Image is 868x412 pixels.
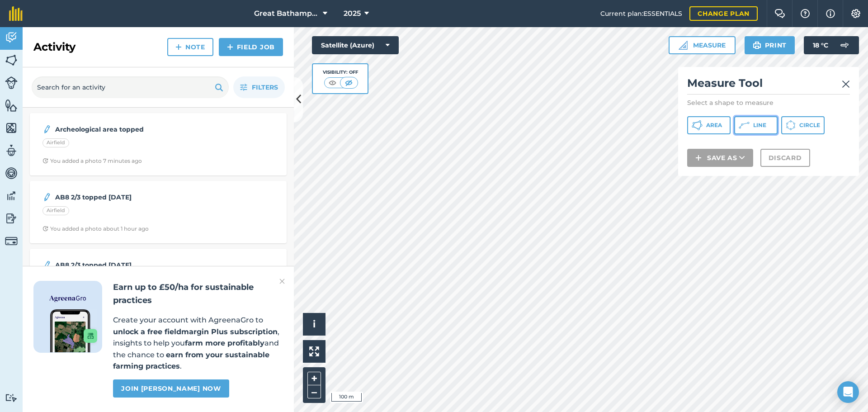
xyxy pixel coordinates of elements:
button: i [303,313,325,336]
span: Area [706,122,722,129]
div: You added a photo about 1 hour ago [42,225,149,232]
img: svg+xml;base64,PD94bWwgdmVyc2lvbj0iMS4wIiBlbmNvZGluZz0idXRmLTgiPz4KPCEtLSBHZW5lcmF0b3I6IEFkb2JlIE... [5,166,18,180]
img: svg+xml;base64,PD94bWwgdmVyc2lvbj0iMS4wIiBlbmNvZGluZz0idXRmLTgiPz4KPCEtLSBHZW5lcmF0b3I6IEFkb2JlIE... [5,212,18,225]
span: Circle [799,122,820,129]
strong: AB8 2/3 topped [DATE] [55,192,198,202]
span: 2025 [344,8,361,19]
button: Save as [687,149,753,167]
img: svg+xml;base64,PD94bWwgdmVyc2lvbj0iMS4wIiBlbmNvZGluZz0idXRmLTgiPz4KPCEtLSBHZW5lcmF0b3I6IEFkb2JlIE... [5,76,18,89]
span: Great Bathampton [254,8,319,19]
img: Screenshot of the Gro app [50,309,97,352]
a: Change plan [689,6,758,21]
button: Filters [233,76,285,98]
strong: farm more profitably [185,339,264,347]
h2: Earn up to £50/ha for sustainable practices [113,281,283,307]
span: Line [753,122,766,129]
div: You added a photo 7 minutes ago [42,157,142,165]
img: svg+xml;base64,PHN2ZyB4bWxucz0iaHR0cDovL3d3dy53My5vcmcvMjAwMC9zdmciIHdpZHRoPSI1MCIgaGVpZ2h0PSI0MC... [343,78,354,87]
p: Select a shape to measure [687,98,850,107]
button: 18 °C [804,36,859,54]
div: Airfield [42,206,69,215]
a: Field Job [219,38,283,56]
strong: AB8 2/3 topped [DATE] [55,260,198,270]
img: svg+xml;base64,PHN2ZyB4bWxucz0iaHR0cDovL3d3dy53My5vcmcvMjAwMC9zdmciIHdpZHRoPSIxNCIgaGVpZ2h0PSIyNC... [695,152,702,163]
img: svg+xml;base64,PD94bWwgdmVyc2lvbj0iMS4wIiBlbmNvZGluZz0idXRmLTgiPz4KPCEtLSBHZW5lcmF0b3I6IEFkb2JlIE... [42,260,52,270]
p: Create your account with AgreenaGro to , insights to help you and the chance to . [113,314,283,372]
img: svg+xml;base64,PHN2ZyB4bWxucz0iaHR0cDovL3d3dy53My5vcmcvMjAwMC9zdmciIHdpZHRoPSIxOSIgaGVpZ2h0PSIyNC... [215,82,223,93]
strong: unlock a free fieldmargin Plus subscription [113,327,278,336]
img: fieldmargin Logo [9,6,23,21]
div: Open Intercom Messenger [837,381,859,403]
img: svg+xml;base64,PD94bWwgdmVyc2lvbj0iMS4wIiBlbmNvZGluZz0idXRmLTgiPz4KPCEtLSBHZW5lcmF0b3I6IEFkb2JlIE... [42,192,52,203]
img: svg+xml;base64,PD94bWwgdmVyc2lvbj0iMS4wIiBlbmNvZGluZz0idXRmLTgiPz4KPCEtLSBHZW5lcmF0b3I6IEFkb2JlIE... [5,144,18,157]
img: svg+xml;base64,PD94bWwgdmVyc2lvbj0iMS4wIiBlbmNvZGluZz0idXRmLTgiPz4KPCEtLSBHZW5lcmF0b3I6IEFkb2JlIE... [5,189,18,203]
button: Satellite (Azure) [312,36,399,54]
button: Print [745,36,795,54]
a: Archeological area toppedAirfieldClock with arrow pointing clockwiseYou added a photo 7 minutes ago [35,118,281,170]
img: svg+xml;base64,PHN2ZyB4bWxucz0iaHR0cDovL3d3dy53My5vcmcvMjAwMC9zdmciIHdpZHRoPSIyMiIgaGVpZ2h0PSIzMC... [279,276,285,287]
h2: Measure Tool [687,76,850,95]
img: svg+xml;base64,PHN2ZyB4bWxucz0iaHR0cDovL3d3dy53My5vcmcvMjAwMC9zdmciIHdpZHRoPSIxNCIgaGVpZ2h0PSIyNC... [175,42,182,52]
img: svg+xml;base64,PD94bWwgdmVyc2lvbj0iMS4wIiBlbmNvZGluZz0idXRmLTgiPz4KPCEtLSBHZW5lcmF0b3I6IEFkb2JlIE... [42,124,52,135]
img: A cog icon [850,9,861,18]
a: Note [167,38,213,56]
strong: Archeological area topped [55,124,198,134]
span: 18 ° C [813,36,828,54]
button: – [307,385,321,398]
span: Current plan : ESSENTIALS [600,9,682,19]
img: Clock with arrow pointing clockwise [42,226,48,232]
img: svg+xml;base64,PHN2ZyB4bWxucz0iaHR0cDovL3d3dy53My5vcmcvMjAwMC9zdmciIHdpZHRoPSI1NiIgaGVpZ2h0PSI2MC... [5,99,18,112]
button: Line [734,116,778,134]
img: svg+xml;base64,PHN2ZyB4bWxucz0iaHR0cDovL3d3dy53My5vcmcvMjAwMC9zdmciIHdpZHRoPSIxNyIgaGVpZ2h0PSIxNy... [826,8,835,19]
img: Two speech bubbles overlapping with the left bubble in the forefront [774,9,785,18]
button: Measure [669,36,736,54]
img: svg+xml;base64,PD94bWwgdmVyc2lvbj0iMS4wIiBlbmNvZGluZz0idXRmLTgiPz4KPCEtLSBHZW5lcmF0b3I6IEFkb2JlIE... [5,393,18,402]
button: + [307,372,321,385]
img: svg+xml;base64,PHN2ZyB4bWxucz0iaHR0cDovL3d3dy53My5vcmcvMjAwMC9zdmciIHdpZHRoPSI1NiIgaGVpZ2h0PSI2MC... [5,121,18,135]
img: svg+xml;base64,PHN2ZyB4bWxucz0iaHR0cDovL3d3dy53My5vcmcvMjAwMC9zdmciIHdpZHRoPSIxOSIgaGVpZ2h0PSIyNC... [753,40,761,51]
img: Four arrows, one pointing top left, one top right, one bottom right and the last bottom left [309,346,319,356]
img: svg+xml;base64,PHN2ZyB4bWxucz0iaHR0cDovL3d3dy53My5vcmcvMjAwMC9zdmciIHdpZHRoPSI1NiIgaGVpZ2h0PSI2MC... [5,53,18,67]
input: Search for an activity [32,76,229,98]
div: Visibility: Off [323,69,358,76]
button: Discard [760,149,810,167]
img: Ruler icon [679,41,688,50]
button: Area [687,116,731,134]
a: Join [PERSON_NAME] now [113,379,229,398]
img: svg+xml;base64,PHN2ZyB4bWxucz0iaHR0cDovL3d3dy53My5vcmcvMjAwMC9zdmciIHdpZHRoPSIyMiIgaGVpZ2h0PSIzMC... [842,79,850,90]
span: Filters [252,82,278,92]
img: svg+xml;base64,PHN2ZyB4bWxucz0iaHR0cDovL3d3dy53My5vcmcvMjAwMC9zdmciIHdpZHRoPSIxNCIgaGVpZ2h0PSIyNC... [227,42,233,52]
a: AB8 2/3 topped [DATE]PembrokeClock with arrow pointing clockwiseYou added a photo about 3 hours ago [35,254,281,306]
button: Circle [781,116,825,134]
img: svg+xml;base64,PD94bWwgdmVyc2lvbj0iMS4wIiBlbmNvZGluZz0idXRmLTgiPz4KPCEtLSBHZW5lcmF0b3I6IEFkb2JlIE... [5,31,18,44]
span: i [313,318,316,330]
h2: Activity [33,40,75,54]
img: A question mark icon [800,9,811,18]
a: AB8 2/3 topped [DATE]AirfieldClock with arrow pointing clockwiseYou added a photo about 1 hour ago [35,186,281,238]
img: svg+xml;base64,PD94bWwgdmVyc2lvbj0iMS4wIiBlbmNvZGluZz0idXRmLTgiPz4KPCEtLSBHZW5lcmF0b3I6IEFkb2JlIE... [5,235,18,247]
img: svg+xml;base64,PD94bWwgdmVyc2lvbj0iMS4wIiBlbmNvZGluZz0idXRmLTgiPz4KPCEtLSBHZW5lcmF0b3I6IEFkb2JlIE... [835,36,854,54]
img: svg+xml;base64,PHN2ZyB4bWxucz0iaHR0cDovL3d3dy53My5vcmcvMjAwMC9zdmciIHdpZHRoPSI1MCIgaGVpZ2h0PSI0MC... [327,78,338,87]
img: Clock with arrow pointing clockwise [42,158,48,164]
strong: earn from your sustainable farming practices [113,350,269,371]
div: Airfield [42,138,69,147]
